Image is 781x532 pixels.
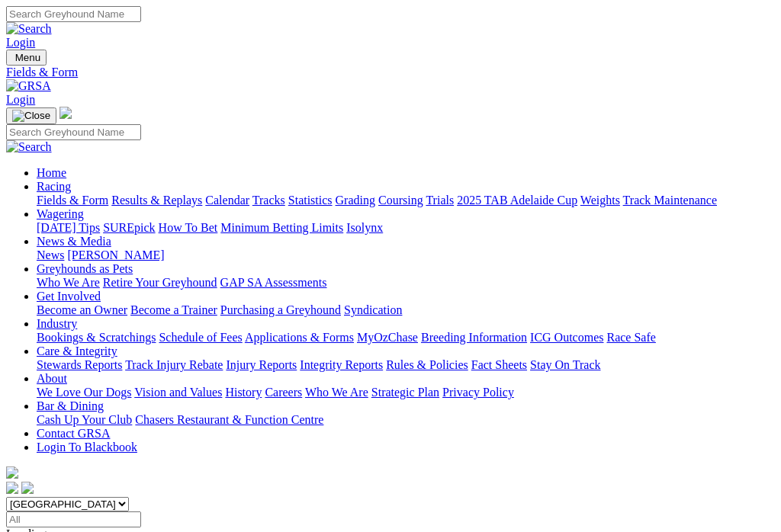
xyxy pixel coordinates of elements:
a: Coursing [378,194,423,207]
a: Weights [580,194,620,207]
a: Industry [37,317,77,330]
a: Injury Reports [226,358,297,371]
a: SUREpick [103,221,155,234]
a: Race Safe [606,331,655,344]
button: Toggle navigation [6,107,56,124]
a: Wagering [37,207,84,220]
a: Login [6,93,35,106]
a: Syndication [344,303,402,316]
a: Racing [37,180,71,193]
a: 2025 TAB Adelaide Cup [457,194,577,207]
a: Become a Trainer [130,303,217,316]
a: Care & Integrity [37,345,117,357]
a: Stay On Track [530,358,600,371]
a: Minimum Betting Limits [220,221,343,234]
a: Stewards Reports [37,358,122,371]
img: Search [6,140,52,154]
a: GAP SA Assessments [220,276,327,289]
img: logo-grsa-white.png [59,107,72,119]
a: Purchasing a Greyhound [220,303,341,316]
a: Who We Are [305,386,368,399]
a: Rules & Policies [386,358,468,371]
a: Home [37,166,66,179]
a: Tracks [252,194,285,207]
div: Greyhounds as Pets [37,276,775,290]
a: Schedule of Fees [159,331,242,344]
a: Fields & Form [6,66,775,79]
a: Who We Are [37,276,100,289]
a: Login To Blackbook [37,441,137,453]
a: Strategic Plan [371,386,439,399]
div: Wagering [37,221,775,235]
a: Results & Replays [111,194,202,207]
img: logo-grsa-white.png [6,466,18,479]
a: Bookings & Scratchings [37,331,156,344]
a: MyOzChase [357,331,418,344]
img: twitter.svg [21,482,34,494]
a: Grading [336,194,375,207]
div: Racing [37,194,775,207]
a: Track Maintenance [623,194,717,207]
img: Close [12,110,50,122]
a: Vision and Values [134,386,222,399]
a: Trials [426,194,454,207]
a: Careers [265,386,302,399]
a: Fields & Form [37,194,108,207]
a: Login [6,36,35,49]
a: News & Media [37,235,111,248]
div: Bar & Dining [37,413,775,427]
a: Privacy Policy [442,386,514,399]
span: Menu [15,52,40,63]
a: Retire Your Greyhound [103,276,217,289]
a: Applications & Forms [245,331,354,344]
a: About [37,372,67,385]
a: Integrity Reports [300,358,383,371]
img: Search [6,22,52,36]
input: Select date [6,511,141,527]
a: How To Bet [159,221,218,234]
a: Fact Sheets [471,358,527,371]
a: [DATE] Tips [37,221,100,234]
button: Toggle navigation [6,50,47,66]
input: Search [6,6,141,22]
a: Track Injury Rebate [125,358,223,371]
a: Isolynx [346,221,383,234]
div: Care & Integrity [37,358,775,372]
a: Become an Owner [37,303,127,316]
a: Cash Up Your Club [37,413,132,426]
a: Chasers Restaurant & Function Centre [135,413,323,426]
a: News [37,248,64,261]
div: Industry [37,331,775,345]
a: Bar & Dining [37,399,104,412]
a: Contact GRSA [37,427,110,440]
a: Breeding Information [421,331,527,344]
a: Calendar [205,194,249,207]
img: facebook.svg [6,482,18,494]
a: Greyhounds as Pets [37,262,133,275]
img: GRSA [6,79,51,93]
div: About [37,386,775,399]
a: History [225,386,262,399]
a: Get Involved [37,290,101,303]
div: News & Media [37,248,775,262]
div: Get Involved [37,303,775,317]
a: [PERSON_NAME] [67,248,164,261]
a: Statistics [288,194,333,207]
a: We Love Our Dogs [37,386,131,399]
a: ICG Outcomes [530,331,603,344]
input: Search [6,124,141,140]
